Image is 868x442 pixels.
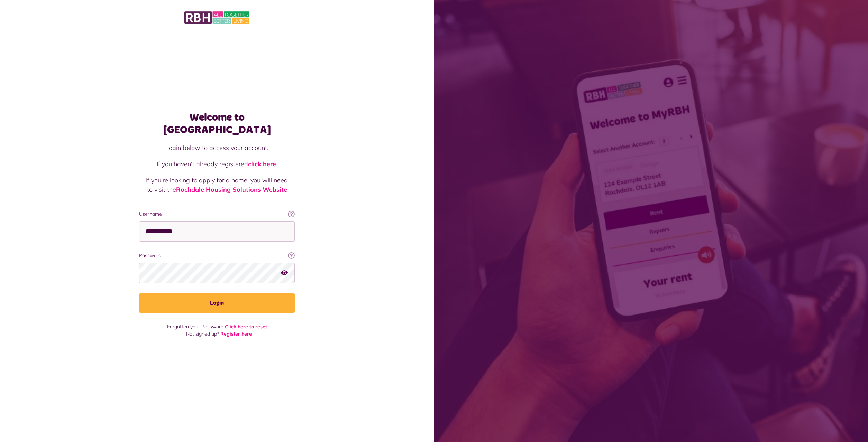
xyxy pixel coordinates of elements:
p: If you're looking to apply for a home, you will need to visit the [146,176,288,194]
a: click here [248,160,276,168]
p: If you haven't already registered . [146,159,288,169]
span: Not signed up? [186,331,219,337]
span: Forgotten your Password [167,323,223,330]
p: Login below to access your account. [146,143,288,152]
img: MyRBH [184,10,249,25]
a: Click here to reset [225,323,267,330]
label: Username [139,210,295,218]
button: Login [139,293,295,313]
h1: Welcome to [GEOGRAPHIC_DATA] [139,111,295,136]
label: Password [139,252,295,259]
a: Rochdale Housing Solutions Website [176,186,287,194]
a: Register here [220,331,252,337]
